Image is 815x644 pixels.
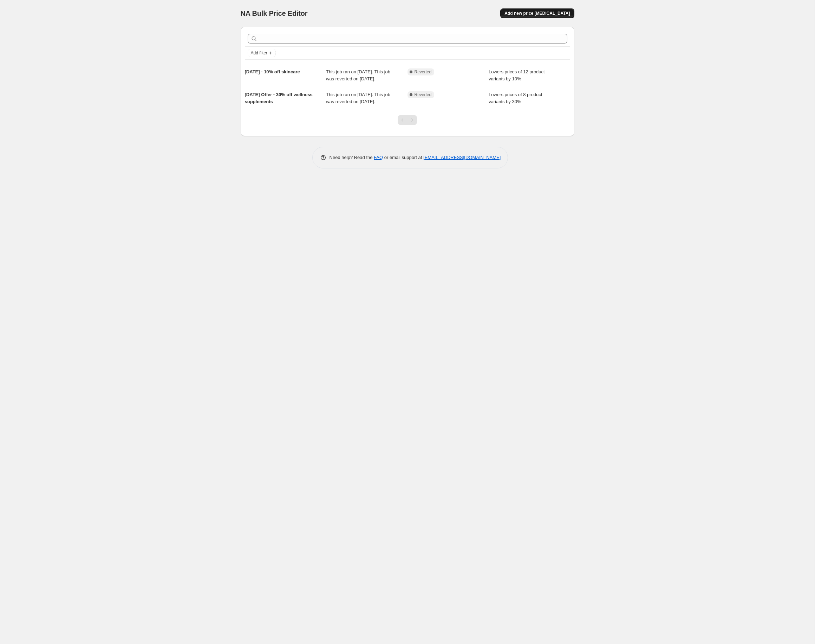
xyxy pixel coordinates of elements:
a: FAQ [374,155,383,160]
span: Need help? Read the [330,155,374,160]
span: [DATE] Offer - 30% off wellness supplements [245,92,313,104]
span: Lowers prices of 8 product variants by 30% [489,92,542,104]
button: Add filter [248,49,276,57]
span: Add new price [MEDICAL_DATA] [504,11,570,16]
span: or email support at [383,155,423,160]
span: NA Bulk Price Editor [241,9,308,17]
button: Add new price [MEDICAL_DATA] [500,8,574,18]
span: Lowers prices of 12 product variants by 10% [489,69,545,81]
span: Reverted [415,92,432,98]
nav: Pagination [398,115,417,125]
span: [DATE] - 10% off skincare [245,69,300,74]
span: Add filter [251,50,267,56]
span: Reverted [415,69,432,75]
a: [EMAIL_ADDRESS][DOMAIN_NAME] [423,155,501,160]
span: This job ran on [DATE]. This job was reverted on [DATE]. [326,69,390,81]
span: This job ran on [DATE]. This job was reverted on [DATE]. [326,92,390,104]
